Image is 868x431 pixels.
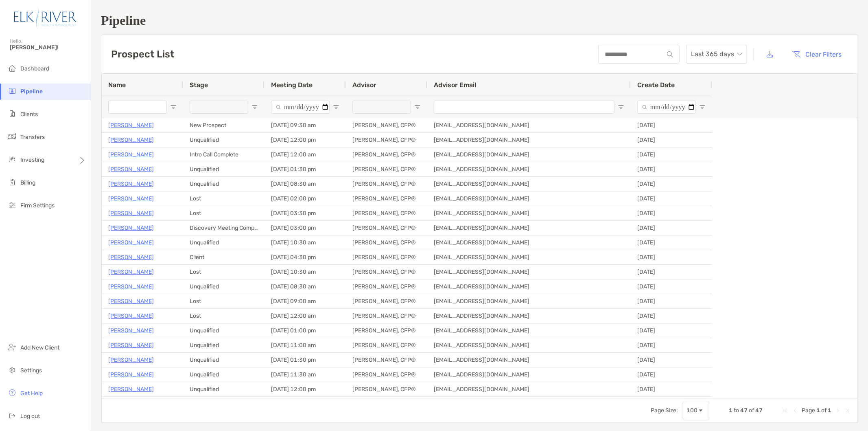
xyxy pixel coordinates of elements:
[618,104,624,110] button: Open Filter Menu
[683,401,709,420] div: Page Size
[631,309,712,323] div: [DATE]
[346,221,427,235] div: [PERSON_NAME], CFP®
[346,367,427,382] div: [PERSON_NAME], CFP®
[7,132,17,141] img: transfers icon
[631,206,712,220] div: [DATE]
[108,355,154,365] a: [PERSON_NAME]
[108,311,154,321] p: [PERSON_NAME]
[108,120,154,130] a: [PERSON_NAME]
[637,101,696,114] input: Create Date Filter Input
[782,407,789,414] div: First Page
[183,162,265,176] div: Unqualified
[427,235,631,250] div: [EMAIL_ADDRESS][DOMAIN_NAME]
[427,206,631,220] div: [EMAIL_ADDRESS][DOMAIN_NAME]
[108,194,154,204] a: [PERSON_NAME]
[427,397,631,411] div: [EMAIL_ADDRESS][DOMAIN_NAME]
[183,118,265,132] div: New Prospect
[108,208,154,218] p: [PERSON_NAME]
[7,342,17,352] img: add_new_client icon
[265,206,346,220] div: [DATE] 03:30 pm
[20,156,44,163] span: Investing
[108,223,154,233] p: [PERSON_NAME]
[734,407,739,414] span: to
[346,162,427,176] div: [PERSON_NAME], CFP®
[346,294,427,308] div: [PERSON_NAME], CFP®
[755,407,763,414] span: 47
[7,63,17,73] img: dashboard icon
[183,147,265,162] div: Intro Call Complete
[183,353,265,367] div: Unqualified
[170,104,177,110] button: Open Filter Menu
[631,353,712,367] div: [DATE]
[20,111,38,118] span: Clients
[835,407,841,414] div: Next Page
[631,118,712,132] div: [DATE]
[265,323,346,338] div: [DATE] 01:00 pm
[346,133,427,147] div: [PERSON_NAME], CFP®
[108,135,154,145] a: [PERSON_NAME]
[651,407,678,414] div: Page Size:
[20,88,43,95] span: Pipeline
[631,397,712,411] div: [DATE]
[183,206,265,220] div: Lost
[108,237,154,248] p: [PERSON_NAME]
[265,279,346,294] div: [DATE] 08:30 am
[346,382,427,396] div: [PERSON_NAME], CFP®
[7,154,17,164] img: investing icon
[20,134,45,141] span: Transfers
[20,390,43,397] span: Get Help
[183,279,265,294] div: Unqualified
[108,179,154,189] p: [PERSON_NAME]
[631,177,712,191] div: [DATE]
[687,407,697,414] div: 100
[427,367,631,382] div: [EMAIL_ADDRESS][DOMAIN_NAME]
[265,177,346,191] div: [DATE] 08:30 am
[346,118,427,132] div: [PERSON_NAME], CFP®
[265,265,346,279] div: [DATE] 10:30 am
[265,367,346,382] div: [DATE] 11:30 am
[631,162,712,176] div: [DATE]
[265,250,346,264] div: [DATE] 04:30 pm
[108,252,154,262] p: [PERSON_NAME]
[631,221,712,235] div: [DATE]
[346,235,427,250] div: [PERSON_NAME], CFP®
[265,133,346,147] div: [DATE] 12:00 pm
[108,369,154,380] a: [PERSON_NAME]
[265,162,346,176] div: [DATE] 01:30 pm
[108,296,154,306] a: [PERSON_NAME]
[346,177,427,191] div: [PERSON_NAME], CFP®
[183,250,265,264] div: Client
[111,48,174,60] h3: Prospect List
[271,101,330,114] input: Meeting Date Filter Input
[740,407,748,414] span: 47
[20,65,49,72] span: Dashboard
[108,384,154,394] a: [PERSON_NAME]
[631,147,712,162] div: [DATE]
[427,294,631,308] div: [EMAIL_ADDRESS][DOMAIN_NAME]
[346,323,427,338] div: [PERSON_NAME], CFP®
[183,397,265,411] div: Lost
[7,109,17,119] img: clients icon
[10,3,81,33] img: Zoe Logo
[108,150,154,160] a: [PERSON_NAME]
[631,191,712,206] div: [DATE]
[7,200,17,210] img: firm-settings icon
[108,267,154,277] p: [PERSON_NAME]
[101,13,858,28] h1: Pipeline
[183,309,265,323] div: Lost
[108,164,154,174] a: [PERSON_NAME]
[346,265,427,279] div: [PERSON_NAME], CFP®
[346,397,427,411] div: [PERSON_NAME], CFP®
[183,177,265,191] div: Unqualified
[183,221,265,235] div: Discovery Meeting Complete
[183,133,265,147] div: Unqualified
[802,407,815,414] span: Page
[346,309,427,323] div: [PERSON_NAME], CFP®
[434,81,476,89] span: Advisor Email
[631,250,712,264] div: [DATE]
[7,177,17,187] img: billing icon
[631,367,712,382] div: [DATE]
[108,325,154,336] p: [PERSON_NAME]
